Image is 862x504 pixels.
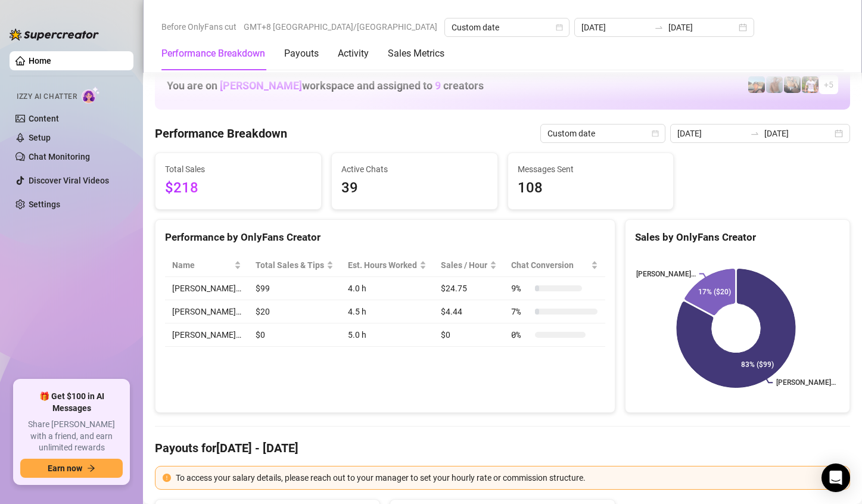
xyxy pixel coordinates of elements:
span: GMT+8 [GEOGRAPHIC_DATA]/[GEOGRAPHIC_DATA] [244,18,437,36]
img: George [784,76,801,93]
input: Start date [677,127,745,140]
th: Sales / Hour [434,254,504,277]
span: Total Sales & Tips [256,259,324,272]
td: [PERSON_NAME]… [165,277,248,300]
td: [PERSON_NAME]… [165,300,248,323]
span: Earn now [48,463,82,473]
span: [PERSON_NAME] [220,79,302,92]
img: logo-BBDzfeDw.svg [10,29,99,41]
input: End date [764,127,832,140]
span: Active Chats [341,163,488,176]
span: arrow-right [87,464,95,472]
a: Home [29,56,51,66]
div: Performance by OnlyFans Creator [165,229,605,245]
img: Hector [802,76,819,93]
span: to [750,129,760,138]
img: AI Chatter [82,86,100,104]
div: Payouts [284,46,319,61]
h4: Payouts for [DATE] - [DATE] [155,440,850,456]
span: Sales / Hour [441,259,487,272]
div: Activity [338,46,369,61]
text: [PERSON_NAME]… [636,270,695,278]
span: 0 % [511,328,530,341]
a: Discover Viral Videos [29,176,109,185]
div: Sales Metrics [388,46,444,61]
img: Joey [766,76,783,93]
span: Messages Sent [518,163,664,176]
span: 7 % [511,305,530,318]
span: calendar [556,24,563,31]
th: Name [165,254,248,277]
h4: Performance Breakdown [155,125,287,142]
span: exclamation-circle [163,474,171,482]
span: Before OnlyFans cut [161,18,236,36]
span: $218 [165,177,312,200]
a: Content [29,114,59,123]
th: Chat Conversion [504,254,605,277]
h1: You are on workspace and assigned to creators [167,79,484,92]
span: Custom date [547,125,658,142]
span: Total Sales [165,163,312,176]
td: 4.0 h [341,277,434,300]
div: Est. Hours Worked [348,259,417,272]
span: 🎁 Get $100 in AI Messages [20,391,123,414]
th: Total Sales & Tips [248,254,341,277]
td: $24.75 [434,277,504,300]
span: 39 [341,177,488,200]
span: swap-right [654,23,664,32]
span: 9 % [511,282,530,295]
span: + 5 [824,78,833,91]
span: Share [PERSON_NAME] with a friend, and earn unlimited rewards [20,419,123,454]
td: [PERSON_NAME]… [165,323,248,347]
div: To access your salary details, please reach out to your manager to set your hourly rate or commis... [176,471,842,484]
a: Settings [29,200,60,209]
span: 9 [435,79,441,92]
input: End date [668,21,736,34]
td: $4.44 [434,300,504,323]
td: 5.0 h [341,323,434,347]
td: $0 [248,323,341,347]
td: 4.5 h [341,300,434,323]
td: $0 [434,323,504,347]
button: Earn nowarrow-right [20,459,123,478]
span: swap-right [750,129,760,138]
td: $20 [248,300,341,323]
span: Name [172,259,232,272]
a: Chat Monitoring [29,152,90,161]
text: [PERSON_NAME]… [776,379,836,387]
a: Setup [29,133,51,142]
img: Zach [748,76,765,93]
div: Open Intercom Messenger [821,463,850,492]
td: $99 [248,277,341,300]
div: Sales by OnlyFans Creator [635,229,840,245]
span: Izzy AI Chatter [17,91,77,102]
span: Chat Conversion [511,259,588,272]
span: calendar [652,130,659,137]
input: Start date [581,21,649,34]
span: Custom date [452,18,562,36]
span: to [654,23,664,32]
div: Performance Breakdown [161,46,265,61]
span: 108 [518,177,664,200]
